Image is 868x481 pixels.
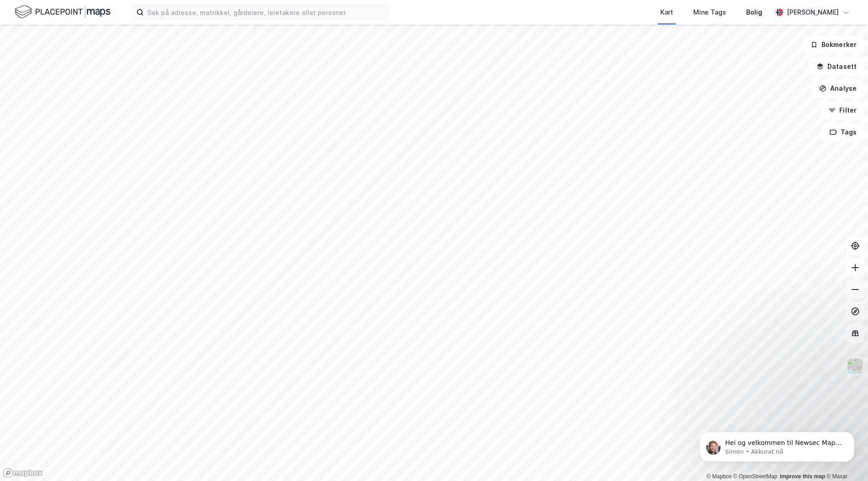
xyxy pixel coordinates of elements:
[847,357,864,375] img: Z
[746,7,762,18] div: Bolig
[822,123,864,141] button: Tags
[144,5,387,19] input: Søk på adresse, matrikkel, gårdeiere, leietakere eller personer
[660,7,673,18] div: Kart
[821,101,864,119] button: Filter
[787,7,839,18] div: [PERSON_NAME]
[706,473,732,480] a: Mapbox
[693,7,726,18] div: Mine Tags
[803,36,864,54] button: Bokmerker
[685,413,868,476] iframe: Intercom notifications melding
[809,57,864,76] button: Datasett
[780,473,825,480] a: Improve this map
[811,79,864,98] button: Analyse
[15,4,110,20] img: logo.f888ab2527a4732fd821a326f86c7f29.svg
[3,468,43,478] a: Mapbox homepage
[733,473,778,480] a: OpenStreetMap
